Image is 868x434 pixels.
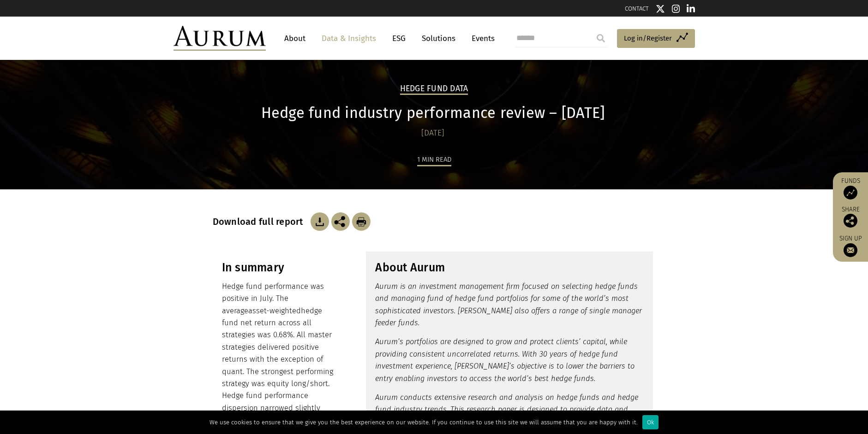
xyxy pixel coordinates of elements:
a: Funds [838,177,863,199]
h2: Hedge Fund Data [400,84,468,95]
img: Instagram icon [672,4,680,13]
input: Submit [592,29,610,47]
a: Solutions [417,30,460,47]
div: [DATE] [213,127,653,140]
h3: About Aurum [375,261,644,275]
div: Share [838,206,863,228]
a: Data & Insights [317,30,381,47]
img: Sign up to our newsletter [844,243,857,257]
h3: In summary [222,261,337,275]
a: CONTACT [625,5,649,12]
span: Log in/Register [624,33,672,44]
em: Aurum is an investment management firm focused on selecting hedge funds and managing fund of hedg... [375,282,642,327]
span: asset-weighted [248,306,301,315]
img: Share this post [844,214,857,228]
a: About [280,30,310,47]
img: Aurum [174,26,266,51]
h3: Download full report [213,216,308,227]
img: Download Article [311,212,329,231]
img: Download Article [352,212,371,231]
img: Access Funds [844,186,857,199]
div: 1 min read [417,154,451,166]
p: Hedge fund performance was positive in July. The average hedge fund net return across all strateg... [222,281,337,427]
img: Linkedin icon [687,4,695,13]
a: Log in/Register [617,29,695,48]
em: Aurum’s portfolios are designed to grow and protect clients’ capital, while providing consistent ... [375,337,635,382]
img: Twitter icon [656,4,665,13]
a: ESG [388,30,410,47]
h1: Hedge fund industry performance review – [DATE] [213,104,653,122]
a: Sign up [838,235,863,257]
a: Events [467,30,495,47]
img: Share this post [331,212,350,231]
div: Ok [642,415,658,429]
